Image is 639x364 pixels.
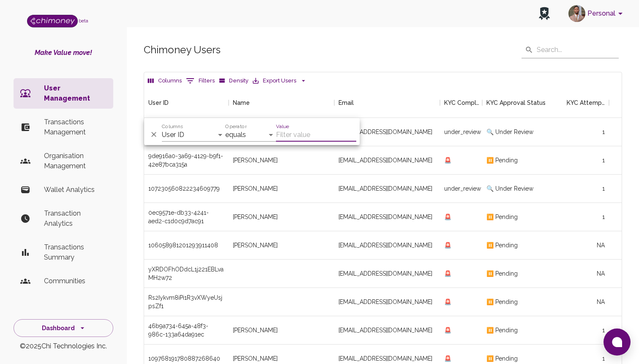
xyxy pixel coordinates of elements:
div: 1 [567,203,609,231]
div: under_review [440,175,482,203]
input: Search... [537,41,619,58]
div: 🔍 Under Review [482,175,567,203]
div: 46b9a734-645a-48f3-986c-133a64da91ec [148,322,224,339]
label: Value [276,123,289,130]
div: 🚨 [440,146,482,175]
button: Density [217,74,251,88]
div: 1 [567,146,609,175]
div: [EMAIL_ADDRESS][DOMAIN_NAME] [334,316,440,345]
div: [EMAIL_ADDRESS][DOMAIN_NAME] [334,231,440,260]
div: 1 [567,316,609,345]
div: [EMAIL_ADDRESS][DOMAIN_NAME] [334,118,440,146]
div: Name [233,88,250,118]
div: Umanah Joy [233,354,278,363]
div: 109768191780887268640 [148,354,220,363]
button: Open chat window [603,328,631,356]
div: User ID [144,88,229,118]
h5: Chimoney Users [144,43,221,57]
p: Organisation Management [44,151,106,171]
div: 1 [567,118,609,146]
div: ⏸️ Pending [482,288,567,316]
div: 🚨 [440,203,482,231]
div: Name [229,88,334,118]
div: KYC Approval Status [486,88,546,118]
div: KYC Attempts [567,88,605,118]
img: avatar [568,5,585,22]
img: Logo [27,15,78,27]
div: Email [334,88,440,118]
div: ugochi ikwuwunna [233,156,278,164]
span: beta [79,18,88,23]
button: Delete [147,128,160,141]
div: NA [567,288,609,316]
div: KYC Completed [440,88,482,118]
div: KYC Attempts [567,88,609,118]
div: NA [567,260,609,288]
div: 🚨 [440,231,482,260]
div: [EMAIL_ADDRESS][DOMAIN_NAME] [334,203,440,231]
button: Export Users [251,74,309,88]
div: 0ec9571e-db33-4241-aed2-c1d0c9d7ac91 [148,208,224,225]
p: Wallet Analytics [44,185,106,195]
div: [EMAIL_ADDRESS][DOMAIN_NAME] [334,288,440,316]
label: Operator [225,123,246,130]
div: 9de916a0-3a69-4129-b9f1-42e87bca315a [148,152,224,169]
div: Email [339,88,354,118]
label: Columns [162,123,183,130]
div: [EMAIL_ADDRESS][DOMAIN_NAME] [334,260,440,288]
div: [EMAIL_ADDRESS][DOMAIN_NAME] [334,146,440,175]
div: [EMAIL_ADDRESS][DOMAIN_NAME] [334,175,440,203]
div: NA [567,231,609,260]
p: Transaction Analytics [44,208,106,229]
div: KYC Approval Status [482,88,567,118]
div: KYC Completed [444,88,482,118]
p: Transactions Summary [44,242,106,263]
div: ⏸️ Pending [482,146,567,175]
div: matenya Daniel [233,213,278,221]
div: under_review [440,118,482,146]
p: Communities [44,276,106,286]
p: User Management [44,83,106,104]
div: yXRDOFhODdcL1j221EBLvaMH2w72 [148,265,224,282]
div: ⏸️ Pending [482,231,567,260]
button: account of current user [565,3,629,25]
div: 1 [567,175,609,203]
div: 🔍 Under Review [482,118,567,146]
div: 107230560822234609779 [148,184,220,193]
div: ⏸️ Pending [482,316,567,345]
button: Show filters [184,74,217,88]
div: 🚨 [440,288,482,316]
button: Select columns [146,74,184,88]
div: 106058981201293911408 [148,241,218,249]
div: ⏸️ Pending [482,203,567,231]
button: Dashboard [14,319,113,337]
p: Transactions Management [44,117,106,137]
div: Abuhasna majed [233,241,278,249]
div: Rs2Iykvm8iPi1R3vXWyeUsjpsZf1 [148,293,224,310]
div: AYEFOUNIN KEKEH [233,184,278,193]
div: aslam aslam [233,326,278,334]
div: ⏸️ Pending [482,260,567,288]
div: User ID [148,88,169,118]
div: 🚨 [440,316,482,345]
input: Filter value [276,128,356,142]
div: 🚨 [440,260,482,288]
